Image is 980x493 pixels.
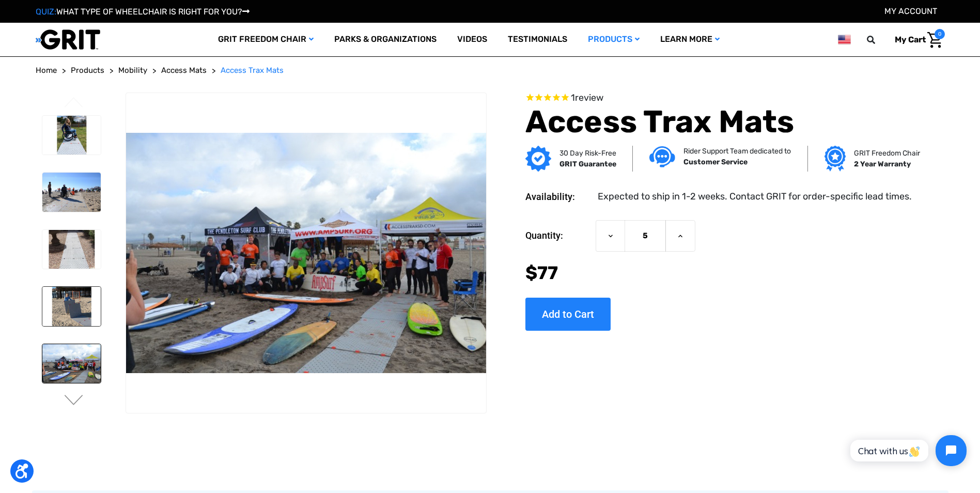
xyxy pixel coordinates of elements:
[71,66,104,75] span: Products
[525,298,611,331] input: Add to Cart
[324,23,447,56] a: Parks & Organizations
[895,35,926,44] span: My Cart
[872,29,887,51] input: Search
[598,190,912,204] dd: Expected to ship in 1-2 weeks. Contact GRIT for order-specific lead times.
[36,7,250,17] a: QUIZ:WHAT TYPE OF WHEELCHAIR IS RIGHT FOR YOU?
[126,133,486,373] img: Access Trax Mats
[161,66,207,75] span: Access Mats
[839,426,975,475] iframe: Tidio Chat
[36,29,100,50] img: GRIT All-Terrain Wheelchair and Mobility Equipment
[649,146,675,167] img: Customer service
[42,173,101,212] img: Access Trax Mats
[447,23,497,56] a: Videos
[161,65,207,76] a: Access Mats
[36,7,56,17] span: QUIZ:
[525,220,590,251] label: Quantity:
[525,103,917,141] h1: Access Trax Mats
[36,65,57,76] a: Home
[63,395,85,407] button: Go to slide 2 of 6
[650,23,730,56] a: Learn More
[884,6,937,16] a: Account
[683,158,748,166] strong: Customer Service
[36,65,945,76] nav: Breadcrumb
[825,146,846,172] img: Grit freedom
[208,23,324,56] a: GRIT Freedom Chair
[118,66,147,75] span: Mobility
[525,146,551,172] img: GRIT Guarantee
[42,116,101,155] img: Access Trax Mats
[71,65,104,76] a: Products
[578,23,650,56] a: Products
[854,148,920,159] p: GRIT Freedom Chair
[887,29,945,51] a: Cart with 0 items
[525,93,917,104] span: Rated 5.0 out of 5 stars 1 reviews
[221,66,284,75] span: Access Trax Mats
[36,66,57,75] span: Home
[118,65,147,76] a: Mobility
[683,146,791,157] p: Rider Support Team dedicated to
[63,97,85,110] button: Go to slide 6 of 6
[935,29,945,39] span: 0
[559,148,616,159] p: 30 Day Risk-Free
[221,65,284,76] a: Access Trax Mats
[525,262,558,284] span: $77
[838,33,850,46] img: us.png
[497,23,578,56] a: Testimonials
[571,92,603,103] span: 1 reviews
[559,160,616,168] strong: GRIT Guarantee
[927,32,942,48] img: Cart
[42,344,101,383] img: Access Trax Mats
[575,92,603,103] span: review
[854,160,911,168] strong: 2 Year Warranty
[42,230,101,269] img: Access Trax Mats
[525,190,590,204] dt: Availability:
[42,287,101,326] img: Access Trax Mats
